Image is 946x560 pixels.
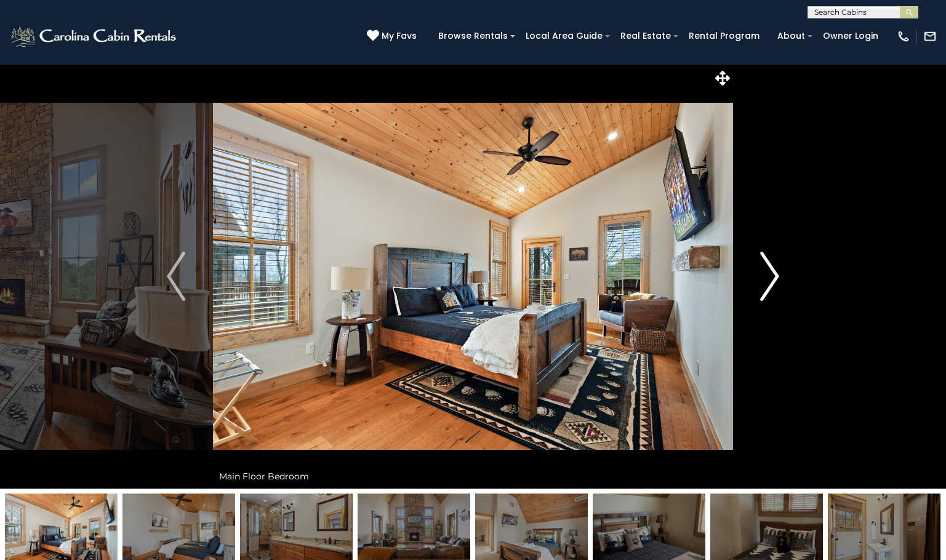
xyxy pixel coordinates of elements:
[897,30,910,43] img: phone-regular-white.png
[733,64,806,489] button: Next
[683,26,766,46] a: Rental Program
[923,30,937,43] img: mail-regular-white.png
[167,252,185,301] img: arrow
[817,26,884,46] a: Owner Login
[213,464,733,489] div: Main Floor Bedroom
[761,252,779,301] img: arrow
[367,30,420,43] a: My Favs
[771,26,811,46] a: About
[519,26,609,46] a: Local Area Guide
[140,64,213,489] button: Previous
[382,30,417,42] span: My Favs
[9,24,180,49] img: White-1-2.png
[614,26,677,46] a: Real Estate
[432,26,514,46] a: Browse Rentals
